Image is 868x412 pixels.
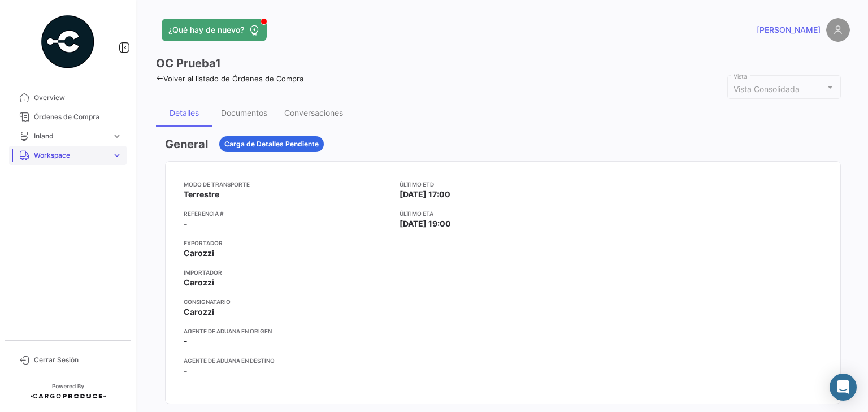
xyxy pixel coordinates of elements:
app-card-info-title: Agente de Aduana en Destino [184,356,390,365]
h3: OC Prueba1 [156,55,221,71]
app-card-info-title: Modo de Transporte [184,180,390,189]
span: - [184,218,188,229]
span: Carozzi [184,306,214,318]
a: Overview [9,88,127,107]
span: ¿Qué hay de nuevo? [168,24,244,36]
span: Carozzi [184,248,214,259]
mat-select-trigger: Vista Consolidada [734,84,800,94]
h3: General [165,136,208,152]
app-card-info-title: Último ETD [400,180,606,189]
app-card-info-title: Exportador [184,238,390,248]
app-card-info-title: Consignatario [184,297,390,306]
div: Conversaciones [284,108,343,118]
span: expand_more [112,150,122,161]
img: placeholder-user.png [826,18,850,42]
div: Documentos [221,108,267,118]
span: Carozzi [184,277,214,288]
span: - [184,365,188,376]
span: Inland [34,131,107,141]
span: expand_more [112,131,122,141]
span: Carga de Detalles Pendiente [224,139,319,149]
app-card-info-title: Referencia # [184,209,390,218]
div: Detalles [170,108,199,118]
span: Overview [34,93,122,103]
app-card-info-title: Último ETA [400,209,606,218]
div: Abrir Intercom Messenger [830,374,857,401]
span: Órdenes de Compra [34,112,122,122]
span: - [184,336,188,347]
span: Cerrar Sesión [34,355,122,365]
a: Volver al listado de Órdenes de Compra [156,74,303,83]
span: Terrestre [184,189,219,200]
img: powered-by.png [40,14,96,70]
app-card-info-title: Agente de Aduana en Origen [184,327,390,336]
span: [DATE] 17:00 [400,189,450,200]
app-card-info-title: Importador [184,268,390,277]
span: [DATE] 19:00 [400,218,451,229]
span: [PERSON_NAME] [757,24,821,36]
a: Órdenes de Compra [9,107,127,127]
span: Workspace [34,150,107,161]
button: ¿Qué hay de nuevo? [162,19,267,41]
